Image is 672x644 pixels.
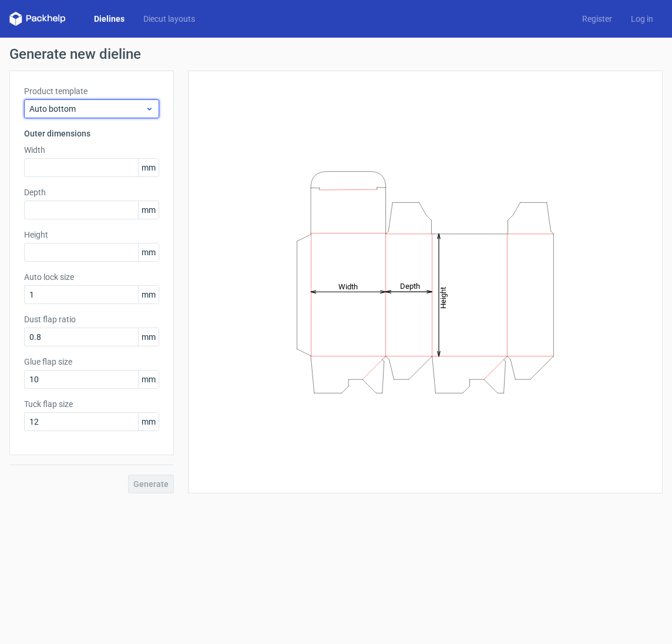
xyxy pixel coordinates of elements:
a: Diecut layouts [134,13,204,25]
span: mm [138,286,159,303]
label: Width [24,144,159,156]
h1: Generate new dieline [9,47,663,61]
span: mm [138,243,159,261]
label: Product template [24,85,159,97]
a: Register [573,13,621,25]
span: mm [138,328,159,346]
tspan: Height [439,286,448,308]
label: Tuck flap size [24,398,159,410]
label: Glue flap size [24,356,159,368]
a: Log in [621,13,663,25]
span: mm [138,413,159,431]
tspan: Width [338,282,358,291]
span: mm [138,371,159,388]
label: Height [24,229,159,241]
tspan: Depth [400,282,420,291]
h3: Outer dimensions [24,128,159,139]
span: mm [138,159,159,176]
span: Auto bottom [29,103,145,115]
label: Depth [24,186,159,198]
label: Dust flap ratio [24,313,159,325]
a: Dielines [85,13,134,25]
label: Auto lock size [24,271,159,283]
span: mm [138,201,159,219]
